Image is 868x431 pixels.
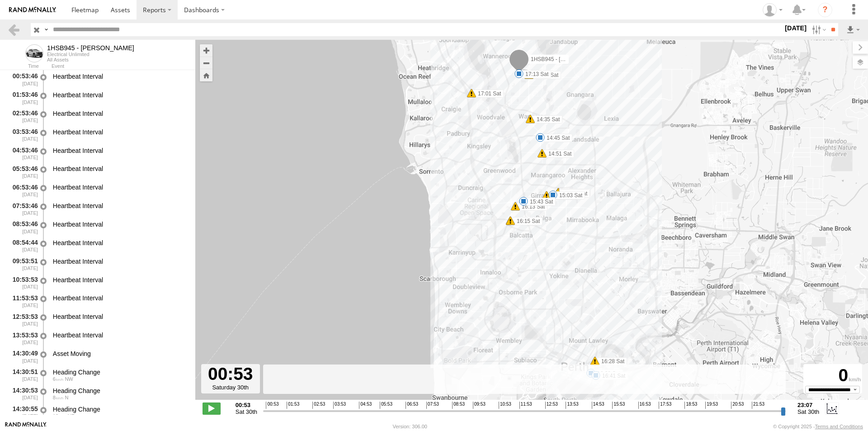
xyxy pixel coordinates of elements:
[7,275,39,291] div: 10:53:53 [DATE]
[519,70,551,78] label: 17:13 Sat
[7,404,39,421] div: 14:30:55 [DATE]
[53,257,187,265] div: Heartbeat Interval
[53,405,187,413] div: Heading Change
[452,402,465,409] span: 08:53
[7,71,39,88] div: 00:53:46 [DATE]
[53,368,187,376] div: Heading Change
[53,350,187,358] div: Asset Moving
[519,402,532,409] span: 11:53
[524,198,556,206] label: 15:43 Sat
[797,408,819,415] span: Sat 30th Aug 2025
[7,23,20,36] a: Back to previous Page
[531,56,604,62] span: 1HSB945 - [PERSON_NAME]
[200,69,212,81] button: Zoom Home
[805,365,861,386] div: 0
[236,408,257,415] span: Sat 30th Aug 2025
[266,402,278,409] span: 00:53
[7,64,39,69] div: Time
[7,164,39,180] div: 05:53:46 [DATE]
[752,402,764,409] span: 21:53
[783,23,808,33] label: [DATE]
[818,3,832,17] i: ?
[65,376,73,382] span: Heading: 325
[47,57,134,62] div: All Assets
[53,376,64,382] span: 6
[5,422,47,431] a: Visit our Website
[7,145,39,162] div: 04:53:46 [DATE]
[53,202,187,210] div: Heartbeat Interval
[808,23,828,36] label: Search Filter Options
[333,402,346,409] span: 03:53
[7,182,39,199] div: 06:53:46 [DATE]
[42,23,50,36] label: Search Query
[472,90,504,98] label: 17:01 Sat
[47,52,134,57] div: Electrical Unlimited
[53,294,187,302] div: Heartbeat Interval
[9,7,56,13] img: rand-logo.svg
[773,424,863,429] div: © Copyright 2025 -
[595,357,627,365] label: 16:28 Sat
[53,165,187,173] div: Heartbeat Interval
[612,402,625,409] span: 15:53
[203,403,221,414] label: Play/Stop
[547,192,579,200] label: 14:56 Sat
[558,189,590,198] label: 15:35 Sat
[53,239,187,247] div: Heartbeat Interval
[53,395,64,400] span: 8
[53,128,187,136] div: Heartbeat Interval
[540,134,572,142] label: 14:45 Sat
[759,3,786,17] div: Wayne Betts
[200,44,212,57] button: Zoom in
[7,293,39,310] div: 11:53:53 [DATE]
[53,220,187,228] div: Heartbeat Interval
[236,402,257,408] strong: 00:53
[312,402,325,409] span: 02:53
[53,147,187,155] div: Heartbeat Interval
[200,57,212,69] button: Zoom out
[530,115,562,123] label: 14:35 Sat
[529,71,561,79] label: 14:32 Sat
[638,402,651,409] span: 16:53
[7,237,39,254] div: 08:54:44 [DATE]
[7,127,39,143] div: 03:53:46 [DATE]
[53,91,187,99] div: Heartbeat Interval
[553,191,585,199] label: 15:03 Sat
[65,395,68,400] span: Heading: 8
[47,44,134,52] div: 1HSB945 - Ben - View Asset History
[499,402,511,409] span: 10:53
[53,183,187,191] div: Heartbeat Interval
[426,402,439,409] span: 07:53
[815,424,863,429] a: Terms and Conditions
[684,402,697,409] span: 18:53
[7,330,39,346] div: 13:53:53 [DATE]
[510,217,542,225] label: 16:15 Sat
[542,150,574,158] label: 14:51 Sat
[592,402,604,409] span: 14:53
[52,64,195,69] div: Event
[287,402,299,409] span: 01:53
[7,108,39,125] div: 02:53:46 [DATE]
[7,200,39,217] div: 07:53:46 [DATE]
[7,367,39,384] div: 14:30:51 [DATE]
[7,256,39,273] div: 09:53:51 [DATE]
[53,313,187,321] div: Heartbeat Interval
[53,387,187,395] div: Heading Change
[659,402,671,409] span: 17:53
[545,402,558,409] span: 12:53
[7,385,39,402] div: 14:30:53 [DATE]
[68,413,75,419] span: Heading: 51
[797,402,819,408] strong: 23:07
[845,23,861,36] label: Export results as...
[7,90,39,106] div: 01:53:46 [DATE]
[359,402,372,409] span: 04:53
[731,402,744,409] span: 20:53
[53,331,187,339] div: Heartbeat Interval
[566,402,578,409] span: 13:53
[393,424,427,429] div: Version: 306.00
[515,203,547,211] label: 16:13 Sat
[53,72,187,81] div: Heartbeat Interval
[705,402,718,409] span: 19:53
[380,402,392,409] span: 05:53
[473,402,486,409] span: 09:53
[53,109,187,118] div: Heartbeat Interval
